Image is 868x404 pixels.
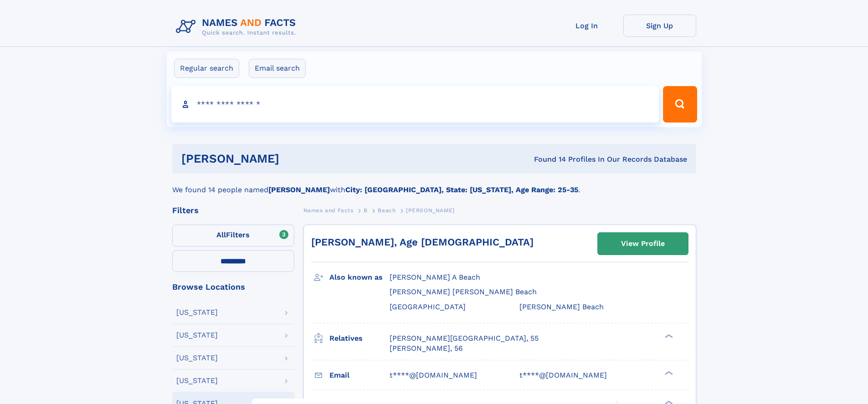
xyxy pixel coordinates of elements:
[176,332,218,339] div: [US_STATE]
[378,205,395,216] a: Beach
[550,15,623,37] a: Log In
[329,331,390,346] h3: Relatives
[390,302,466,311] span: [GEOGRAPHIC_DATA]
[174,59,239,78] label: Regular search
[364,205,368,216] a: B
[172,283,294,291] div: Browse Locations
[406,207,455,214] span: [PERSON_NAME]
[519,302,604,311] span: [PERSON_NAME] Beach
[598,233,688,255] a: View Profile
[176,309,218,316] div: [US_STATE]
[311,236,534,248] a: [PERSON_NAME], Age [DEMOGRAPHIC_DATA]
[378,207,395,214] span: Beach
[171,86,659,123] input: search input
[663,370,673,376] div: ❯
[345,185,578,194] b: City: [GEOGRAPHIC_DATA], State: [US_STATE], Age Range: 25-35
[268,185,330,194] b: [PERSON_NAME]
[390,287,537,296] span: [PERSON_NAME] [PERSON_NAME] Beach
[172,206,294,215] div: Filters
[172,15,303,39] img: Logo Names and Facts
[216,230,226,239] span: All
[623,15,696,37] a: Sign Up
[329,270,390,285] h3: Also known as
[181,153,407,164] h1: [PERSON_NAME]
[329,368,390,383] h3: Email
[390,333,539,343] a: [PERSON_NAME][GEOGRAPHIC_DATA], 55
[663,86,697,123] button: Search Button
[176,377,218,384] div: [US_STATE]
[172,225,294,246] label: Filters
[621,233,665,254] div: View Profile
[406,154,687,164] div: Found 14 Profiles In Our Records Database
[390,343,463,353] a: [PERSON_NAME], 56
[663,333,673,339] div: ❯
[390,273,480,281] span: [PERSON_NAME] A Beach
[303,205,354,216] a: Names and Facts
[176,354,218,362] div: [US_STATE]
[249,59,306,78] label: Email search
[172,174,696,195] div: We found 14 people named with .
[364,207,368,214] span: B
